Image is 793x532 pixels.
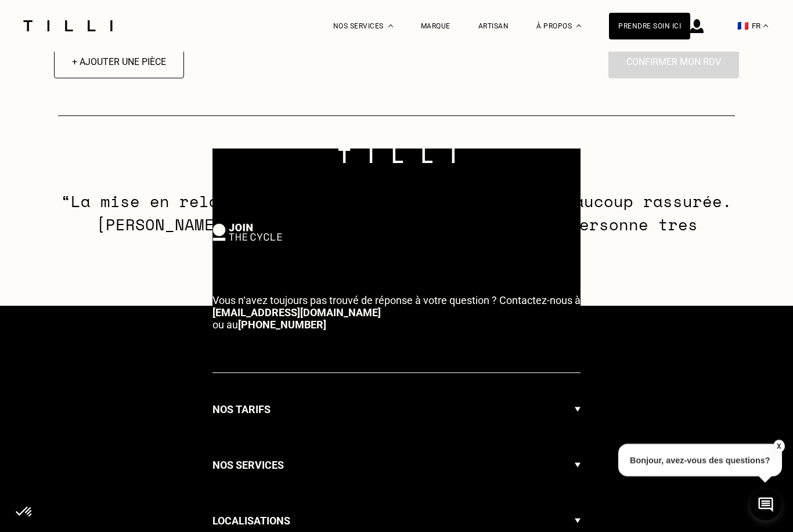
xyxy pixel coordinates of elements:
h3: Localisations [212,512,290,530]
a: [EMAIL_ADDRESS][DOMAIN_NAME] [212,306,381,319]
a: [PHONE_NUMBER] [238,319,326,331]
p: ou au [212,294,581,331]
img: Flèche menu déroulant [575,390,581,429]
p: “La mise en relation avec une professionnelle m’a beaucoup rassurée. [PERSON_NAME] est, en plus d... [58,190,735,259]
span: Vous n‘avez toujours pas trouvé de réponse à votre question ? Contactez-nous à [212,294,581,306]
img: Flèche menu déroulant [575,446,581,484]
img: Menu déroulant à propos [576,24,581,27]
span: 🇫🇷 [737,20,749,31]
img: logo Join The Cycle [212,223,282,241]
h3: Nos tarifs [212,401,271,418]
img: Logo du service de couturière Tilli [19,20,117,31]
a: Marque [421,22,450,30]
img: logo Tilli [338,149,455,163]
p: Bonjour, avez-vous des questions? [618,444,782,476]
img: menu déroulant [763,24,768,27]
a: Artisan [478,22,509,30]
h3: Nos services [212,457,284,474]
img: icône connexion [690,19,704,33]
a: Prendre soin ici [609,13,690,39]
button: X [773,440,784,453]
button: + Ajouter une pièce [54,46,184,78]
h3: [PERSON_NAME] [58,162,735,190]
img: Menu déroulant [388,24,393,27]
